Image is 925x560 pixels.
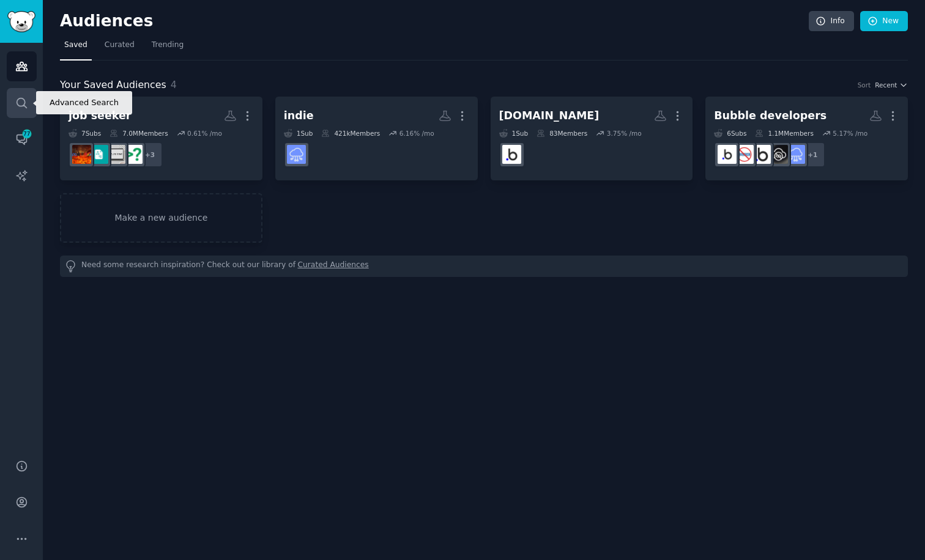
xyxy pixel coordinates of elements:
[152,40,184,51] span: Trending
[714,129,746,138] div: 6 Sub s
[499,108,600,123] div: [DOMAIN_NAME]
[858,81,871,89] div: Sort
[718,145,737,164] img: Bubbleio
[502,145,521,164] img: BubbleDevs
[284,108,314,123] div: indie
[275,97,478,180] a: indie1Sub421kMembers6.16% /moSaaS
[491,97,693,180] a: [DOMAIN_NAME]1Sub83Members3.75% /moBubbleDevs
[860,11,908,32] a: New
[499,129,529,138] div: 1 Sub
[769,145,788,164] img: NoCodeSaaS
[60,97,262,180] a: job seeker7Subs7.0MMembers0.61% /mo+3cscareerquestionsjobhuntingjobsrecruitinghell
[752,145,771,164] img: bubbledevelopers
[72,145,91,164] img: recruitinghell
[100,35,139,61] a: Curated
[137,142,163,168] div: + 3
[187,129,222,138] div: 0.61 % /mo
[69,129,101,138] div: 7 Sub s
[89,145,108,164] img: jobs
[60,256,908,277] div: Need some research inspiration? Check out our library of
[735,145,754,164] img: nocode
[298,260,369,273] a: Curated Audiences
[7,11,35,32] img: GummySearch logo
[60,12,809,31] h2: Audiences
[537,129,587,138] div: 83 Members
[399,129,434,138] div: 6.16 % /mo
[321,129,380,138] div: 421k Members
[60,35,92,61] a: Saved
[284,129,313,138] div: 1 Sub
[809,11,854,32] a: Info
[69,108,131,123] div: job seeker
[786,145,805,164] img: SaaS
[171,79,177,90] span: 4
[833,129,867,138] div: 5.17 % /mo
[124,145,143,164] img: cscareerquestions
[7,124,37,154] a: 77
[106,145,125,164] img: jobhunting
[147,35,188,61] a: Trending
[800,142,825,168] div: + 1
[875,81,908,89] button: Recent
[607,129,642,138] div: 3.75 % /mo
[64,40,87,51] span: Saved
[110,129,168,138] div: 7.0M Members
[60,193,262,243] a: Make a new audience
[755,129,813,138] div: 1.1M Members
[21,130,32,138] span: 77
[705,97,908,180] a: Bubble developers6Subs1.1MMembers5.17% /mo+1SaaSNoCodeSaaSbubbledevelopersnocodeBubbleio
[714,108,827,123] div: Bubble developers
[60,78,166,93] span: Your Saved Audiences
[287,145,306,164] img: SaaS
[105,40,135,51] span: Curated
[875,81,897,89] span: Recent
